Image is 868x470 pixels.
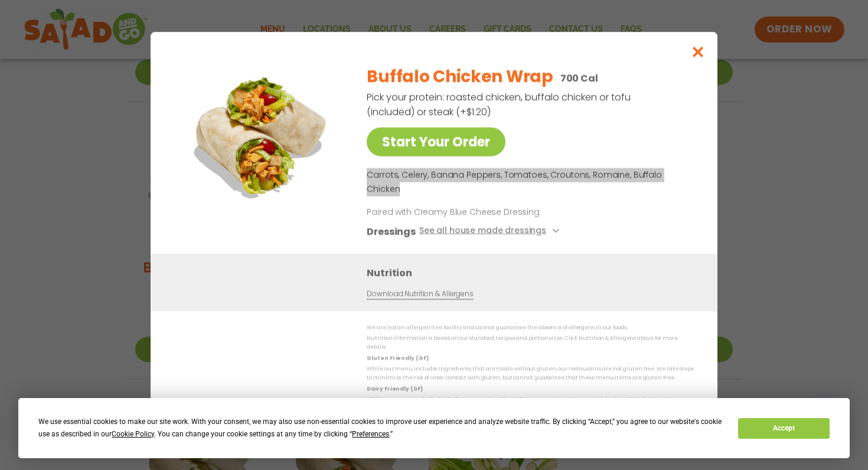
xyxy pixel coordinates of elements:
p: We are not an allergen free facility and cannot guarantee the absence of allergens in our foods. [367,323,694,332]
p: Paired with Creamy Blue Cheese Dressing [367,205,585,218]
p: Pick your protein: roasted chicken, buffalo chicken or tofu (included) or steak (+$1.20) [367,90,632,119]
div: We use essential cookies to make our site work. With your consent, we may also use non-essential ... [38,416,724,441]
p: While our menu includes ingredients that are made without gluten, our restaurants are not gluten ... [367,364,694,383]
h3: Dressings [367,224,416,238]
h2: Buffalo Chicken Wrap [367,64,553,89]
button: See all house made dressings [419,224,563,238]
p: While our menu includes foods that are made without dairy, our restaurants are not dairy free. We... [367,395,694,413]
p: Nutrition information is based on our standard recipes and portion sizes. Click Nutrition & Aller... [367,334,694,352]
button: Accept [738,418,829,439]
a: Start Your Order [367,127,505,156]
h3: Nutrition [367,265,700,280]
strong: Dairy Friendly (DF) [367,384,422,392]
p: Carrots, Celery, Banana Peppers, Tomatoes, Croutons, Romaine, Buffalo Chicken [367,168,689,196]
span: Preferences [352,430,389,438]
p: 700 Cal [560,71,598,86]
button: Close modal [679,32,717,71]
div: Cookie Consent Prompt [18,398,850,458]
a: Download Nutrition & Allergens [367,288,473,299]
img: Featured product photo for Buffalo Chicken Wrap [177,55,342,221]
strong: Gluten Friendly (GF) [367,354,428,361]
span: Cookie Policy [112,430,154,438]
